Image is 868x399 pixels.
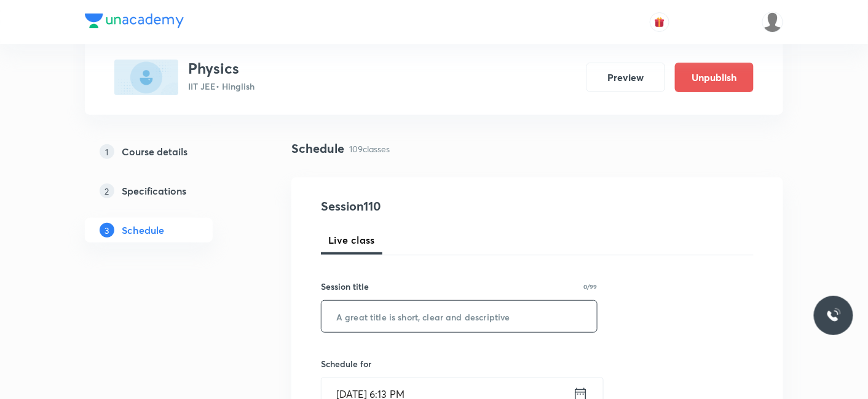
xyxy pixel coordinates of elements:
p: 109 classes [349,142,390,155]
img: avatar [654,17,665,28]
a: 2Specifications [85,179,252,203]
a: 1Course details [85,139,252,164]
button: Unpublish [675,63,754,92]
h5: Course details [122,144,187,159]
h5: Schedule [122,223,164,238]
input: A great title is short, clear and descriptive [322,301,597,332]
img: ttu [826,308,841,323]
p: 0/99 [584,284,598,290]
h3: Physics [188,60,254,77]
a: Company Logo [85,14,184,31]
button: avatar [650,12,669,32]
h6: Schedule for [321,357,598,370]
h4: Session 110 [321,197,545,215]
p: IIT JEE • Hinglish [188,80,254,93]
button: Preview [586,63,665,92]
img: 14EE5923-A25C-47A5-A818-B40DE1AB9693_plus.png [114,60,178,95]
img: Company Logo [85,14,184,28]
img: Mukesh Gupta [762,12,783,33]
h5: Specifications [122,184,186,198]
p: 1 [100,144,114,159]
span: Live class [328,233,375,247]
h4: Schedule [291,139,344,158]
h6: Session title [321,280,369,293]
p: 3 [100,223,114,238]
p: 2 [100,184,114,198]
